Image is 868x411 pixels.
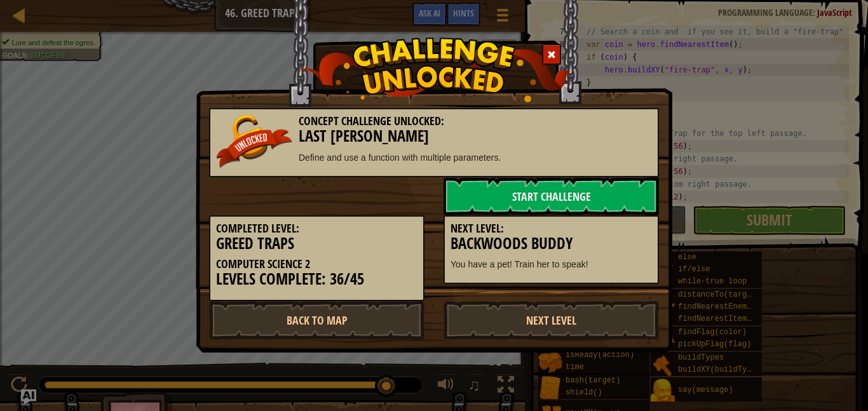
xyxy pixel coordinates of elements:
[216,271,417,288] h3: Levels Complete: 36/45
[216,128,652,145] h3: Last [PERSON_NAME]
[451,235,652,252] h3: Backwoods Buddy
[299,113,444,129] span: Concept Challenge Unlocked:
[216,222,417,235] h5: Completed Level:
[444,177,659,215] a: Start Challenge
[216,258,417,271] h5: Computer Science 2
[216,235,417,252] h3: Greed Traps
[209,301,424,339] a: Back to Map
[451,222,652,235] h5: Next Level:
[451,258,652,271] p: You have a pet! Train her to speak!
[216,151,652,164] p: Define and use a function with multiple parameters.
[298,37,571,102] img: challenge_unlocked.png
[216,115,292,168] img: unlocked_banner.png
[444,301,659,339] a: Next Level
